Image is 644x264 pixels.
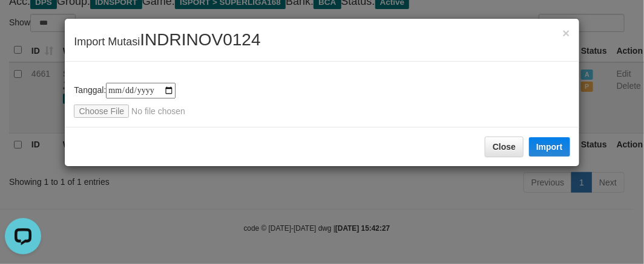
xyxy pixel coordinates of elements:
button: Close [562,27,570,39]
button: Open LiveChat chat widget [5,5,41,41]
button: Import [529,137,570,156]
div: Tanggal: [74,83,570,118]
span: Import Mutasi [74,36,260,48]
span: INDRINOV0124 [140,30,260,49]
span: × [562,26,570,40]
button: Close [485,137,524,157]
